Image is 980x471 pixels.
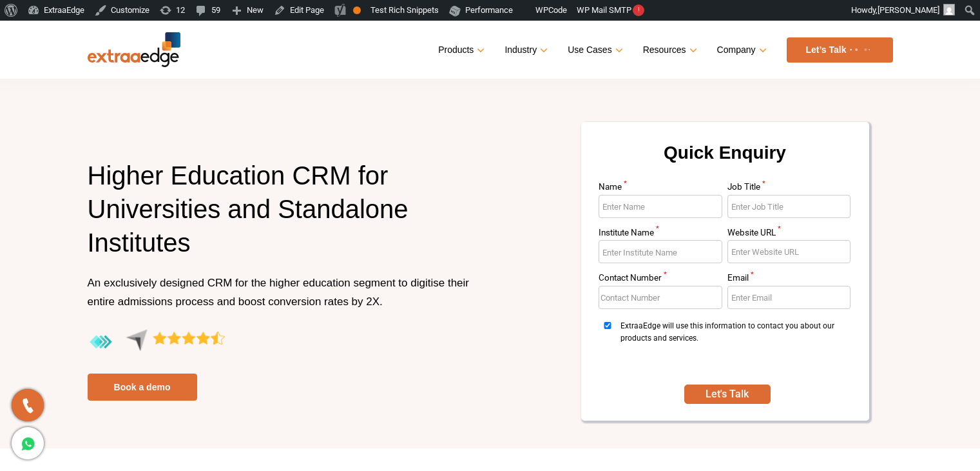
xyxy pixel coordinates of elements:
input: Enter Name [599,195,722,218]
label: Email [727,274,851,286]
a: Company [717,41,764,59]
span: ! [633,5,644,16]
label: Name [599,183,722,195]
img: aggregate-rating-by-users [88,329,225,356]
label: Institute Name [599,228,722,241]
input: Enter Contact Number [599,286,722,309]
span: ExtraaEdge will use this information to contact you about our products and services. [620,320,847,368]
a: Let’s Talk [787,37,893,63]
h1: Higher Education CRM for Universities and Standalone Institutes [88,159,481,274]
h2: Quick Enquiry [597,137,854,183]
label: Website URL [727,228,851,241]
input: Enter Job Title [727,195,851,218]
label: Job Title [727,183,851,195]
input: Enter Institute Name [599,240,722,263]
input: ExtraaEdge will use this information to contact you about our products and services. [599,322,617,329]
input: Enter Email [727,286,851,309]
span: [PERSON_NAME] [878,5,939,15]
a: Products [438,41,482,59]
a: Resources [643,41,695,59]
span: An exclusively designed CRM for the higher education segment to digitise their entire admissions ... [88,277,470,308]
input: Enter Website URL [727,240,851,263]
a: Industry [504,41,545,59]
a: Book a demo [88,374,197,401]
label: Contact Number [599,274,722,286]
button: SUBMIT [684,385,771,404]
a: Use Cases [568,41,620,59]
